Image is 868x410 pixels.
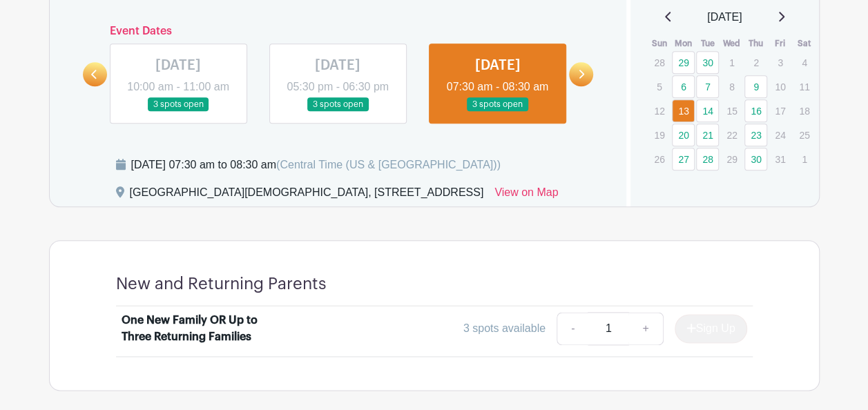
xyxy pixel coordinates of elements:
[696,148,719,170] a: 28
[769,52,791,73] p: 3
[648,100,671,121] p: 12
[696,51,719,74] a: 30
[648,76,671,97] p: 5
[744,148,767,170] a: 30
[116,274,327,294] h4: New and Returning Parents
[707,9,742,26] span: [DATE]
[672,148,695,170] a: 27
[130,184,484,206] div: [GEOGRAPHIC_DATA][DEMOGRAPHIC_DATA], [STREET_ADDRESS]
[672,75,695,98] a: 6
[769,76,791,97] p: 10
[131,157,501,173] div: [DATE] 07:30 am to 08:30 am
[744,52,767,73] p: 2
[793,100,816,121] p: 18
[107,25,570,38] h6: Event Dates
[672,124,695,146] a: 20
[744,75,767,98] a: 9
[720,76,743,97] p: 8
[696,75,719,98] a: 7
[720,148,743,170] p: 29
[672,51,695,74] a: 29
[695,37,720,50] th: Tue
[648,52,671,73] p: 28
[648,148,671,170] p: 26
[768,37,792,50] th: Fri
[648,124,671,146] p: 19
[720,100,743,121] p: 15
[769,100,791,121] p: 17
[696,124,719,146] a: 21
[744,124,767,146] a: 23
[628,312,663,345] a: +
[769,148,791,170] p: 31
[672,99,695,122] a: 13
[793,124,816,146] p: 25
[463,320,546,337] div: 3 spots available
[696,99,719,122] a: 14
[792,37,816,50] th: Sat
[494,184,558,206] a: View on Map
[793,148,816,170] p: 1
[793,52,816,73] p: 4
[720,37,744,50] th: Wed
[276,159,501,170] span: (Central Time (US & [GEOGRAPHIC_DATA]))
[769,124,791,146] p: 24
[744,99,767,122] a: 16
[720,124,743,146] p: 22
[557,312,588,345] a: -
[793,76,816,97] p: 11
[671,37,695,50] th: Mon
[720,52,743,73] p: 1
[122,312,262,345] div: One New Family OR Up to Three Returning Families
[744,37,768,50] th: Thu
[647,37,671,50] th: Sun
